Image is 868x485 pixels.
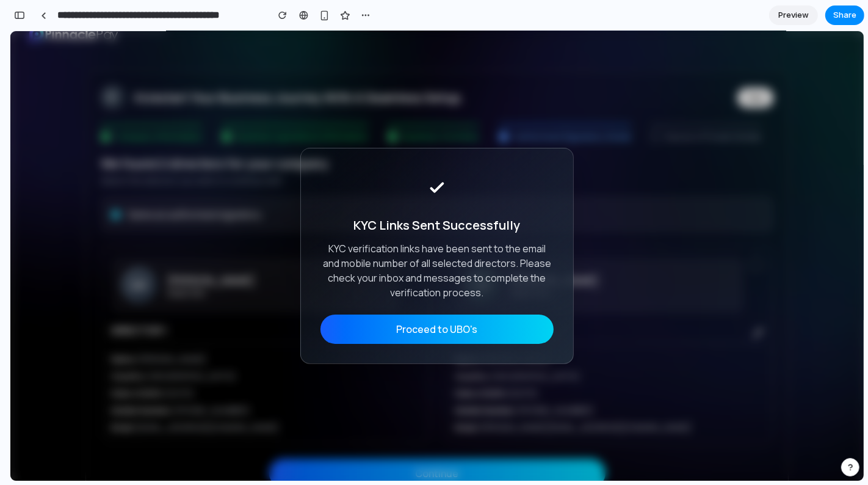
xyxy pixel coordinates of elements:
span: Share [833,9,856,21]
h3: KYC Links Sent Successfully [310,186,543,203]
button: Share [825,5,864,25]
button: Proceed to UBO's [310,283,543,313]
a: Preview [769,5,818,25]
p: KYC verification links have been sent to the email and mobile number of all selected directors. P... [310,210,543,269]
span: Preview [778,9,809,21]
